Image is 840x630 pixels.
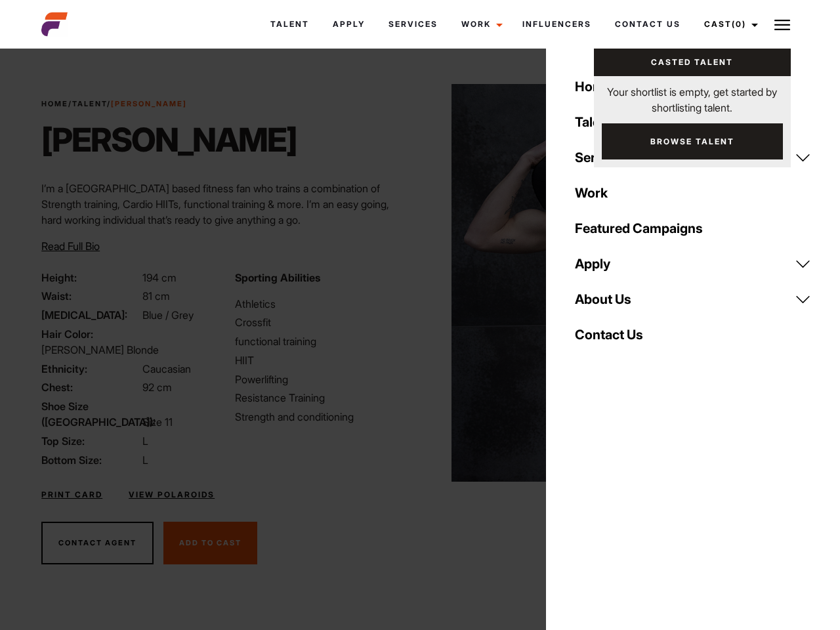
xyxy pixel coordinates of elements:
[41,326,140,342] span: Hair Color:
[235,333,412,349] li: functional training
[142,308,194,322] span: Blue / Grey
[41,288,140,304] span: Waist:
[567,140,819,175] a: Services
[41,11,68,37] img: cropped-aefm-brand-fav-22-square.png
[41,522,154,565] button: Contact Agent
[41,180,412,228] p: I’m a [GEOGRAPHIC_DATA] based fitness fan who trains a combination of Strength training, Cardio H...
[41,398,140,430] span: Shoe Size ([GEOGRAPHIC_DATA]):
[235,352,412,368] li: HIIT
[142,415,173,429] span: Size 11
[41,343,159,356] span: [PERSON_NAME] Blonde
[235,390,412,406] li: Resistance Training
[41,361,140,377] span: Ethnicity:
[259,7,321,42] a: Talent
[41,98,187,110] span: / /
[567,211,819,246] a: Featured Campaigns
[567,246,819,282] a: Apply
[321,7,377,42] a: Apply
[377,7,450,42] a: Services
[41,379,140,395] span: Chest:
[511,7,603,42] a: Influencers
[567,104,819,140] a: Talent
[41,238,100,254] button: Read Full Bio
[41,452,140,468] span: Bottom Size:
[567,175,819,211] a: Work
[235,314,412,330] li: Crossfit
[142,381,172,394] span: 92 cm
[142,434,148,448] span: L
[142,453,148,467] span: L
[41,120,297,159] h1: [PERSON_NAME]
[235,271,320,284] strong: Sporting Abilities
[450,7,511,42] a: Work
[41,99,68,108] a: Home
[142,271,177,284] span: 194 cm
[41,240,100,253] span: Read Full Bio
[594,76,791,115] p: Your shortlist is empty, get started by shortlisting talent.
[142,289,170,303] span: 81 cm
[567,317,819,352] a: Contact Us
[602,123,783,159] a: Browse Talent
[567,282,819,317] a: About Us
[567,69,819,104] a: Home
[163,522,257,565] button: Add To Cast
[774,17,790,33] img: Burger icon
[41,433,140,449] span: Top Size:
[594,49,791,76] a: Casted Talent
[111,99,187,108] strong: [PERSON_NAME]
[732,19,746,29] span: (0)
[72,99,107,108] a: Talent
[235,371,412,387] li: Powerlifting
[179,538,241,547] span: Add To Cast
[142,362,191,375] span: Caucasian
[235,296,412,312] li: Athletics
[129,489,215,501] a: View Polaroids
[235,409,412,425] li: Strength and conditioning
[692,7,766,42] a: Cast(0)
[41,307,140,323] span: [MEDICAL_DATA]:
[603,7,692,42] a: Contact Us
[41,270,140,285] span: Height:
[41,489,102,501] a: Print Card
